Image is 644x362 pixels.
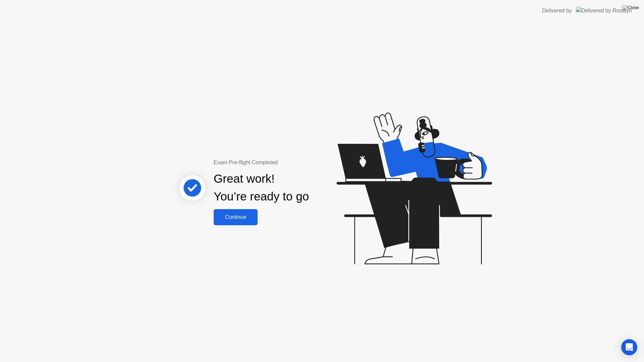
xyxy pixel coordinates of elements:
img: Close [622,5,639,10]
button: Continue [214,209,258,225]
img: Delivered by Rosalyn [576,7,632,14]
div: Delivered by [542,7,572,15]
div: Continue [216,214,256,220]
div: Exam Pre-flight Completed [214,159,352,167]
div: Great work! You’re ready to go [214,170,309,205]
div: Open Intercom Messenger [621,339,637,355]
